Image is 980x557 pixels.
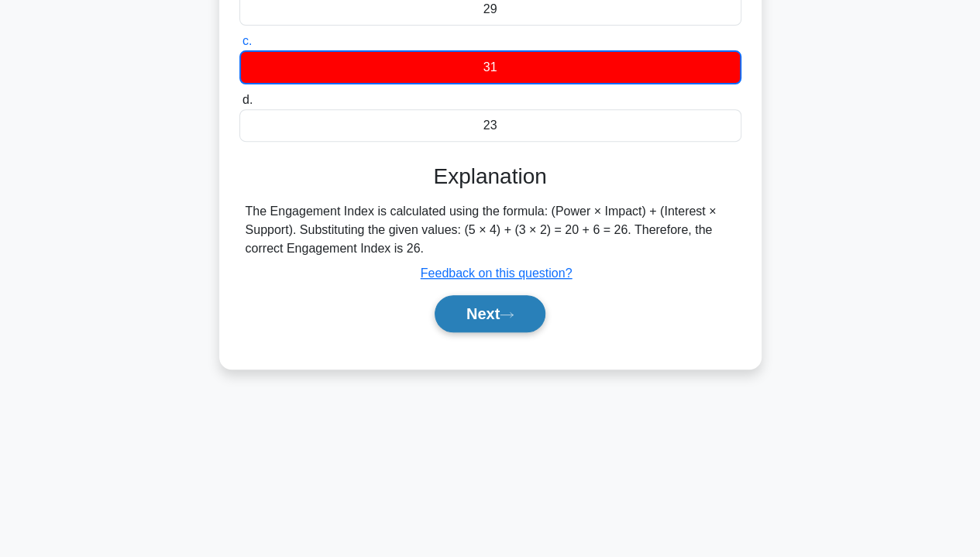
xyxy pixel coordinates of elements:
[435,295,545,332] button: Next
[249,163,732,190] h3: Explanation
[239,109,741,142] div: 23
[421,266,573,280] a: Feedback on this question?
[242,93,253,106] span: d.
[242,34,252,47] span: c.
[246,202,735,258] div: The Engagement Index is calculated using the formula: (Power × Impact) + (Interest × Support). Su...
[239,50,741,84] div: 31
